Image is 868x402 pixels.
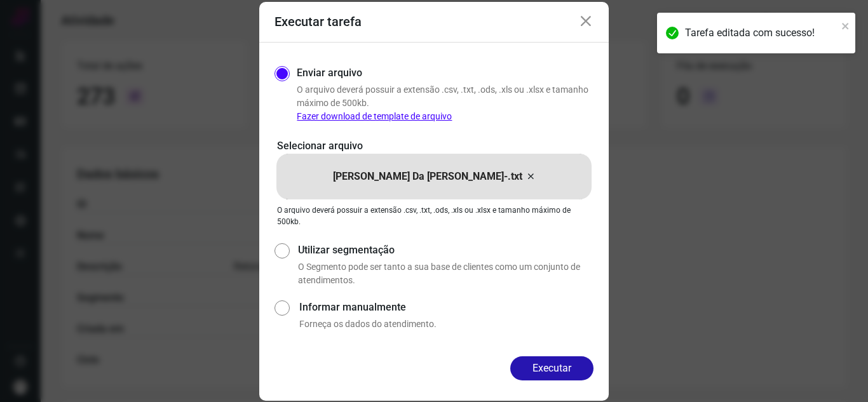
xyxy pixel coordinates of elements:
h3: Executar tarefa [275,14,362,29]
label: Enviar arquivo [297,65,362,81]
button: close [841,18,850,33]
a: Fazer download de template de arquivo [297,111,452,121]
p: Selecionar arquivo [277,138,591,154]
label: Informar manualmente [299,300,593,315]
button: Executar [510,356,593,380]
label: Utilizar segmentação [298,243,593,258]
p: Forneça os dados do atendimento. [299,318,593,331]
div: Tarefa editada com sucesso! [685,25,837,41]
p: O arquivo deverá possuir a extensão .csv, .txt, .ods, .xls ou .xlsx e tamanho máximo de 500kb. [297,83,593,123]
p: O Segmento pode ser tanto a sua base de clientes como um conjunto de atendimentos. [298,260,593,287]
p: O arquivo deverá possuir a extensão .csv, .txt, .ods, .xls ou .xlsx e tamanho máximo de 500kb. [277,204,591,227]
p: [PERSON_NAME] Da [PERSON_NAME]-.txt [333,169,522,184]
